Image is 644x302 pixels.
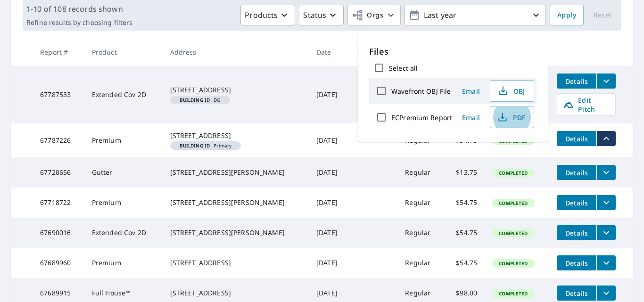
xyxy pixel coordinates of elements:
[596,131,616,146] button: filesDropdownBtn-67787226
[309,38,350,66] th: Date
[456,84,486,98] button: Email
[391,87,451,96] label: Wavefront OBJ File
[33,248,84,278] td: 67689960
[170,131,301,140] div: [STREET_ADDRESS]
[490,106,534,128] button: PDF
[389,64,418,73] label: Select all
[444,157,485,188] td: $13.75
[299,5,344,25] button: Status
[84,66,163,123] td: Extended Cov 2D
[397,218,444,248] td: Regular
[562,229,591,237] span: Details
[309,218,350,248] td: [DATE]
[245,9,278,21] p: Products
[347,5,401,25] button: Orgs
[170,198,301,207] div: [STREET_ADDRESS][PERSON_NAME]
[33,66,84,123] td: 67787533
[444,218,485,248] td: $54.75
[84,218,163,248] td: Extended Cov 2D
[460,87,482,96] span: Email
[369,45,537,58] p: Files
[496,112,526,123] span: PDF
[596,286,616,301] button: filesDropdownBtn-67689915
[33,218,84,248] td: 67690016
[33,123,84,157] td: 67787226
[84,188,163,218] td: Premium
[397,188,444,218] td: Regular
[309,248,350,278] td: [DATE]
[170,258,301,268] div: [STREET_ADDRESS]
[444,248,485,278] td: $54.75
[84,157,163,188] td: Gutter
[557,286,596,301] button: detailsBtn-67689915
[26,18,132,27] p: Refine results by choosing filters
[84,123,163,157] td: Premium
[563,96,610,114] span: Edit Pitch
[562,134,591,143] span: Details
[170,168,301,177] div: [STREET_ADDRESS][PERSON_NAME]
[420,7,530,24] p: Last year
[444,188,485,218] td: $54.75
[557,131,596,146] button: detailsBtn-67787226
[397,248,444,278] td: Regular
[562,259,591,268] span: Details
[493,230,533,237] span: Completed
[557,9,576,21] span: Apply
[180,98,210,102] em: Building ID
[405,5,546,25] button: Last year
[170,228,301,237] div: [STREET_ADDRESS][PERSON_NAME]
[557,195,596,210] button: detailsBtn-67718722
[550,5,584,25] button: Apply
[557,225,596,240] button: detailsBtn-67690016
[33,157,84,188] td: 67720656
[397,157,444,188] td: Regular
[174,98,226,102] span: DG
[493,260,533,267] span: Completed
[562,77,591,86] span: Details
[460,113,482,122] span: Email
[309,157,350,188] td: [DATE]
[596,195,616,210] button: filesDropdownBtn-67718722
[33,38,84,66] th: Report #
[309,123,350,157] td: [DATE]
[557,165,596,180] button: detailsBtn-67720656
[456,110,486,125] button: Email
[562,289,591,298] span: Details
[352,9,383,21] span: Orgs
[170,288,301,298] div: [STREET_ADDRESS]
[562,168,591,177] span: Details
[562,198,591,207] span: Details
[391,113,452,122] label: ECPremium Report
[26,3,132,15] p: 1-10 of 108 records shown
[303,9,326,21] p: Status
[84,38,163,66] th: Product
[596,165,616,180] button: filesDropdownBtn-67720656
[174,143,238,148] span: Primary
[557,73,596,89] button: detailsBtn-67787533
[596,225,616,240] button: filesDropdownBtn-67690016
[493,200,533,206] span: Completed
[163,38,309,66] th: Address
[490,80,534,102] button: OBJ
[170,85,301,95] div: [STREET_ADDRESS]
[596,73,616,89] button: filesDropdownBtn-67787533
[84,248,163,278] td: Premium
[596,255,616,270] button: filesDropdownBtn-67689960
[496,85,526,97] span: OBJ
[350,38,398,66] th: Claim ID
[493,290,533,297] span: Completed
[557,255,596,270] button: detailsBtn-67689960
[493,170,533,176] span: Completed
[309,66,350,123] td: [DATE]
[33,188,84,218] td: 67718722
[557,93,616,116] a: Edit Pitch
[180,143,210,148] em: Building ID
[240,5,295,25] button: Products
[309,188,350,218] td: [DATE]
